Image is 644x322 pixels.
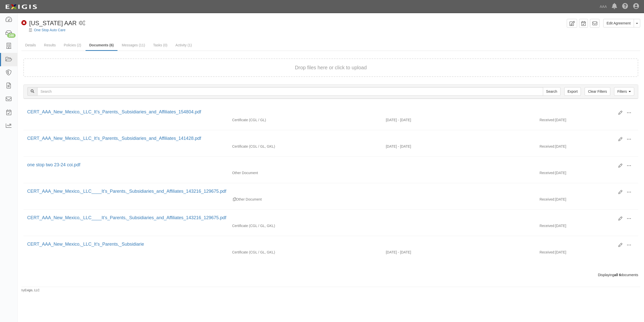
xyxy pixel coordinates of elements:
[27,135,615,142] div: CERT_AAA_New_Mexico,_LLC_It’s_Parents,_Subsidiaries_and_Affiliates_141428.pdf
[21,20,27,26] i: Non-Compliant
[27,241,615,248] div: CERT_AAA_New_Mexico,_LLC_It’s_Parents,_Subsidiarie
[233,197,236,202] div: Duplicate
[585,87,610,96] a: Clear Filters
[37,87,543,96] input: Search
[25,288,40,292] a: Exigis, LLC
[29,20,77,26] span: [US_STATE] AAR
[228,117,382,122] div: Commercial General Liability / Garage Liability
[27,189,226,194] a: CERT_AAA_New_Mexico,_LLC____It’s_Parents,_Subsidiaries_and_Affiliates_143216_129675.pdf
[382,117,536,122] div: Effective 09/01/2025 - Expiration 09/01/2026
[86,40,117,51] a: Documents (6)
[536,144,638,151] div: [DATE]
[27,162,615,168] div: one stop two 23-24 coi.pdf
[536,170,638,178] div: [DATE]
[540,223,555,228] p: Received:
[34,28,65,32] a: One Stop Auto Care
[21,288,40,293] small: by
[7,33,16,38] div: 168
[540,170,555,175] p: Received:
[295,64,367,71] button: Drop files here or click to upload
[536,223,638,231] div: [DATE]
[4,2,38,11] img: logo-5460c22ac91f19d4615b14bd174203de0afe785f0fc80cf4dbbc73dc1793850b.png
[382,250,536,255] div: Effective 09/01/2022 - Expiration 09/01/2023
[228,223,382,228] div: Commercial General Liability / Garage Liability Garage Keepers Liability
[536,197,638,204] div: [DATE]
[21,40,40,50] a: Details
[540,117,555,122] p: Received:
[622,4,628,10] i: Help Center - Complianz
[543,87,560,96] input: Search
[27,162,80,167] a: one stop two 23-24 coi.pdf
[21,19,77,27] div: New Mexico AAR
[597,2,609,12] a: AAA
[540,250,555,255] p: Received:
[536,117,638,125] div: [DATE]
[614,273,621,277] b: all 6
[27,188,615,195] div: CERT_AAA_New_Mexico,_LLC____It’s_Parents,_Subsidiaries_and_Affiliates_143216_129675.pdf
[118,40,149,50] a: Messages (11)
[382,144,536,149] div: Effective 09/01/2024 - Expiration 09/01/2025
[27,215,226,220] a: CERT_AAA_New_Mexico,_LLC____It’s_Parents,_Subsidiaries_and_Affiliates_143216_129675.pdf
[603,19,634,27] a: Edit Agreement
[228,144,382,149] div: Commercial General Liability / Garage Liability Garage Keepers Liability
[228,250,382,255] div: Commercial General Liability / Garage Liability Garage Keepers Liability
[536,250,638,257] div: [DATE]
[540,144,555,149] p: Received:
[172,40,195,50] a: Activity (1)
[540,197,555,202] p: Received:
[149,40,171,50] a: Tasks (0)
[27,242,144,247] a: CERT_AAA_New_Mexico,_LLC_It’s_Parents,_Subsidiarie
[27,136,201,141] a: CERT_AAA_New_Mexico,_LLC_It’s_Parents,_Subsidiaries_and_Affiliates_141428.pdf
[27,109,201,114] a: CERT_AAA_New_Mexico,_LLC_It’s_Parents,_Subsidiaries_and_Affiliates_154804.pdf
[79,21,85,26] i: 1 scheduled workflow
[60,40,85,50] a: Policies (2)
[20,272,642,277] div: Displaying documents
[228,197,382,202] div: Other Document
[27,215,615,221] div: CERT_AAA_New_Mexico,_LLC____It’s_Parents,_Subsidiaries_and_Affiliates_143216_129675.pdf
[564,87,581,96] a: Export
[228,170,382,175] div: Other Document
[40,40,60,50] a: Results
[614,87,634,96] a: Filters
[27,109,615,115] div: CERT_AAA_New_Mexico,_LLC_It’s_Parents,_Subsidiaries_and_Affiliates_154804.pdf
